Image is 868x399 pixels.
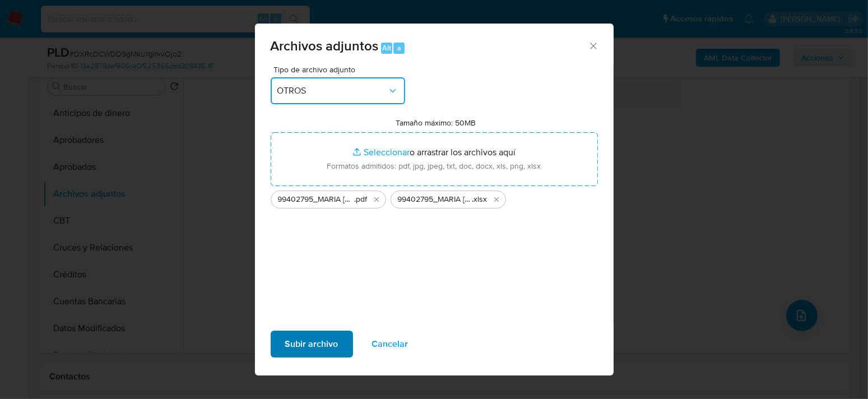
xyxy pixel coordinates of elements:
[355,194,368,205] span: .pdf
[273,66,408,73] span: Tipo de archivo adjunto
[271,77,405,104] button: OTROS
[278,194,355,205] span: 99402795_MARIA [PERSON_NAME] COLIN_SEP2025
[358,331,423,358] button: Cancelar
[271,331,353,358] button: Subir archivo
[397,43,401,53] span: a
[398,194,472,205] span: 99402795_MARIA [PERSON_NAME] COLIN_SEP2025
[382,43,391,53] span: Alt
[472,194,488,205] span: .xlsx
[588,40,598,50] button: Cerrar
[271,186,598,208] ul: Archivos seleccionados
[370,193,383,206] button: Eliminar 99402795_MARIA SULEYMA GARCIA COLIN_SEP2025.pdf
[396,118,476,128] label: Tamaño máximo: 50MB
[372,332,409,356] span: Cancelar
[271,36,379,55] span: Archivos adjuntos
[490,193,503,206] button: Eliminar 99402795_MARIA SULEYMA GARCIA COLIN_SEP2025.xlsx
[277,85,387,96] span: OTROS
[285,332,338,356] span: Subir archivo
